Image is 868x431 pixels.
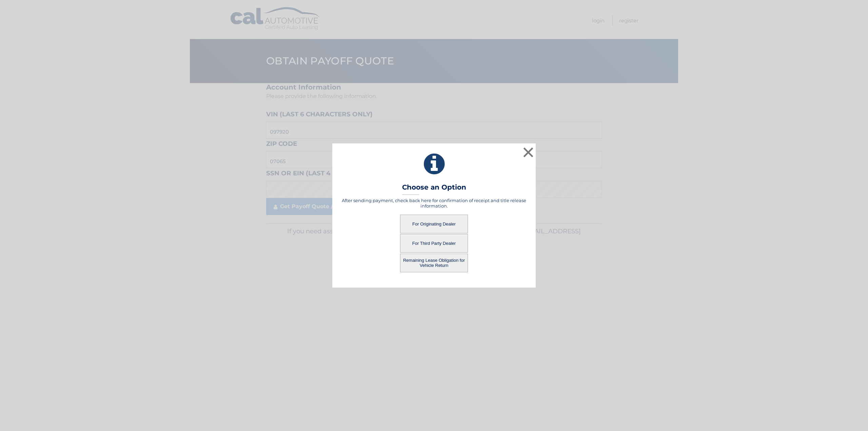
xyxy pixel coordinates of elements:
button: For Third Party Dealer [400,234,468,253]
button: × [521,145,535,159]
button: Remaining Lease Obligation for Vehicle Return [400,254,468,272]
h3: Choose an Option [402,183,466,195]
button: For Originating Dealer [400,215,468,233]
h5: After sending payment, check back here for confirmation of receipt and title release information. [341,198,527,209]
